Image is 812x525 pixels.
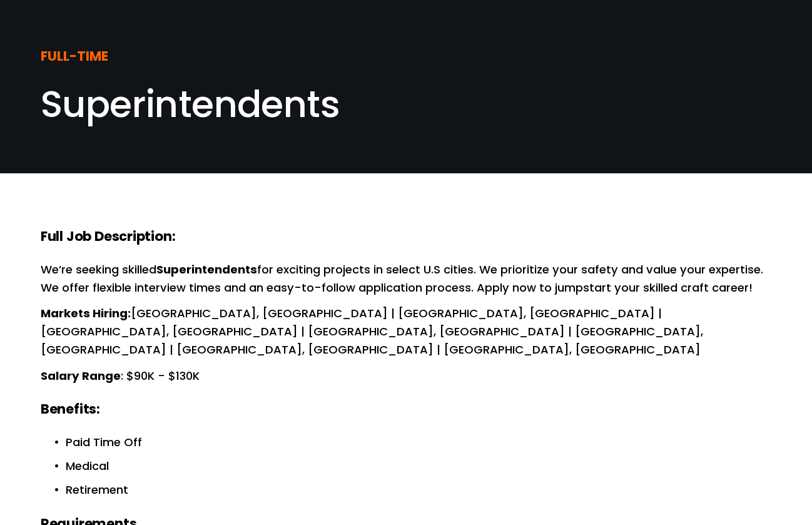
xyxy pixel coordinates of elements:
[41,400,100,418] strong: Benefits:
[41,227,176,245] strong: Full Job Description:
[41,368,121,384] strong: Salary Range
[66,433,771,451] p: Paid Time Off
[156,262,257,277] strong: Superintendents
[41,367,771,385] p: : $90K - $130K
[66,457,771,475] p: Medical
[41,304,771,359] p: [GEOGRAPHIC_DATA], [GEOGRAPHIC_DATA] | [GEOGRAPHIC_DATA], [GEOGRAPHIC_DATA] | [GEOGRAPHIC_DATA], ...
[41,305,131,321] strong: Markets Hiring:
[41,47,108,65] strong: FULL-TIME
[66,481,771,499] p: Retirement
[41,260,771,297] p: We’re seeking skilled for exciting projects in select U.S cities. We prioritize your safety and v...
[41,78,340,130] span: Superintendents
